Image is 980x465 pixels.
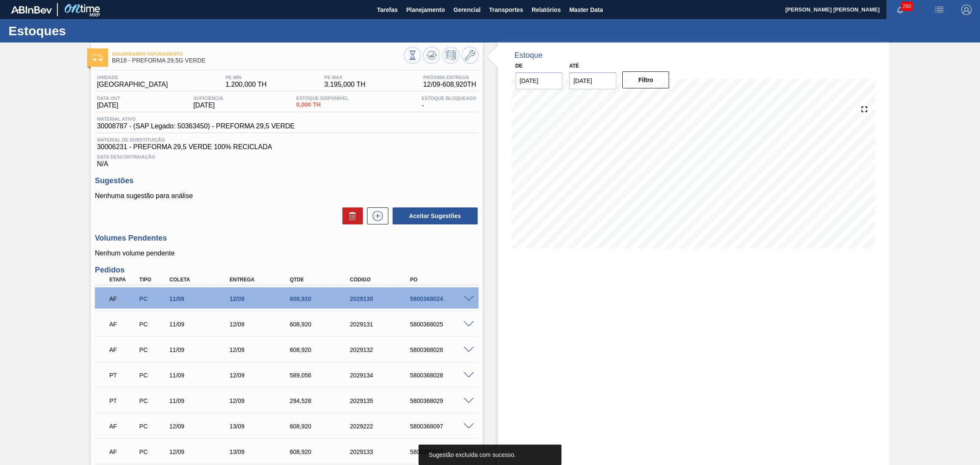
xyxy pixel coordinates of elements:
div: 12/09/2025 [228,372,296,379]
div: Aguardando Faturamento [107,340,140,359]
div: 2029131 [348,321,416,328]
button: Ir ao Master Data / Geral [462,47,479,64]
div: 12/09/2025 [228,346,296,353]
div: Pedido em Trânsito [107,391,140,410]
div: 5800368024 [408,295,476,302]
div: 2029133 [348,448,416,455]
div: 11/09/2025 [167,397,236,404]
div: 589,056 [288,372,356,379]
button: Aceitar Sugestões [393,207,478,224]
div: Pedido de Compra [137,372,170,379]
div: Entrega [228,277,296,283]
div: 13/09/2025 [228,423,296,430]
span: Estoque Bloqueado [422,96,476,101]
div: 11/09/2025 [167,372,236,379]
span: Transportes [489,5,523,15]
div: Aguardando Faturamento [107,289,140,308]
span: 260 [901,2,913,11]
p: Nenhuma sugestão para análise [95,192,479,200]
div: 11/09/2025 [167,295,236,302]
span: PE MIN [225,75,267,80]
input: dd/mm/yyyy [569,72,616,89]
span: Aguardando Faturamento [112,51,404,57]
h1: Estoques [9,26,160,36]
span: Data Descontinuação [97,154,476,159]
div: 11/09/2025 [167,346,236,353]
div: Estoque [515,51,543,60]
span: Data out [97,96,120,101]
h3: Sugestões [95,176,479,185]
img: userActions [934,5,944,15]
div: 2029222 [348,423,416,430]
h3: Pedidos [95,266,479,275]
p: PT [109,397,137,404]
div: Tipo [137,277,170,283]
p: AF [109,423,137,430]
span: Próxima Entrega [423,75,476,80]
div: PO [408,277,476,283]
label: Até [569,63,579,69]
label: De [516,63,523,69]
span: Sugestão excluída com sucesso. [429,451,516,458]
div: 12/09/2025 [228,321,296,328]
div: 5800368028 [408,372,476,379]
div: Pedido de Compra [137,295,170,302]
div: 5800368029 [408,397,476,404]
p: AF [109,448,137,455]
p: Nenhum volume pendente [95,250,479,257]
span: Master Data [569,5,603,15]
span: 12/09 - 608,920 TH [423,81,476,88]
div: 2029134 [348,372,416,379]
div: 5800368027 [408,448,476,455]
span: [GEOGRAPHIC_DATA] [97,81,168,88]
input: dd/mm/yyyy [516,72,563,89]
div: 608,920 [288,295,356,302]
span: Planejamento [406,5,445,15]
div: 5800368097 [408,423,476,430]
div: 5800368026 [408,346,476,353]
span: 3.195,000 TH [325,81,366,88]
span: 30006231 - PREFORMA 29,5 VERDE 100% RECICLADA [97,143,476,151]
div: Pedido de Compra [137,448,170,455]
button: Programar Estoque [442,47,459,64]
div: Pedido de Compra [137,423,170,430]
div: Coleta [167,277,236,283]
span: 30008787 - (SAP Legado: 50363450) - PREFORMA 29,5 VERDE [97,122,295,130]
div: - [419,96,478,109]
div: 5800368025 [408,321,476,328]
div: 294,528 [288,397,356,404]
div: Excluir Sugestões [338,207,363,224]
h3: Volumes Pendentes [95,234,479,243]
span: Suficiência [193,96,223,101]
div: Pedido de Compra [137,397,170,404]
div: Etapa [107,277,140,283]
span: [DATE] [193,102,223,109]
span: 0,000 TH [296,102,348,108]
img: TNhmsLtSVTkK8tSr43FrP2fwEKptu5GPRR3wAAAABJRU5ErkJggg== [11,6,52,14]
div: Aguardando Faturamento [107,315,140,334]
p: AF [109,295,137,302]
div: 12/09/2025 [167,448,236,455]
span: Material ativo [97,116,295,122]
div: Pedido de Compra [137,321,170,328]
div: Qtde [288,277,356,283]
p: AF [109,321,137,328]
div: 608,920 [288,321,356,328]
span: Tarefas [377,5,398,15]
button: Visão Geral dos Estoques [404,47,421,64]
p: PT [109,372,137,379]
span: Material de Substituição [97,137,476,142]
div: 2029130 [348,295,416,302]
div: Código [348,277,416,283]
span: Relatórios [532,5,561,15]
span: PE MAX [325,75,366,80]
div: Pedido em Trânsito [107,366,140,385]
span: Estoque Disponível [296,96,348,101]
span: Gerencial [453,5,481,15]
div: Nova sugestão [363,207,388,224]
span: 1.200,000 TH [225,81,267,88]
div: 13/09/2025 [228,448,296,455]
div: Aceitar Sugestões [388,207,479,225]
button: Atualizar Gráfico [423,47,440,64]
div: Pedido de Compra [137,346,170,353]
